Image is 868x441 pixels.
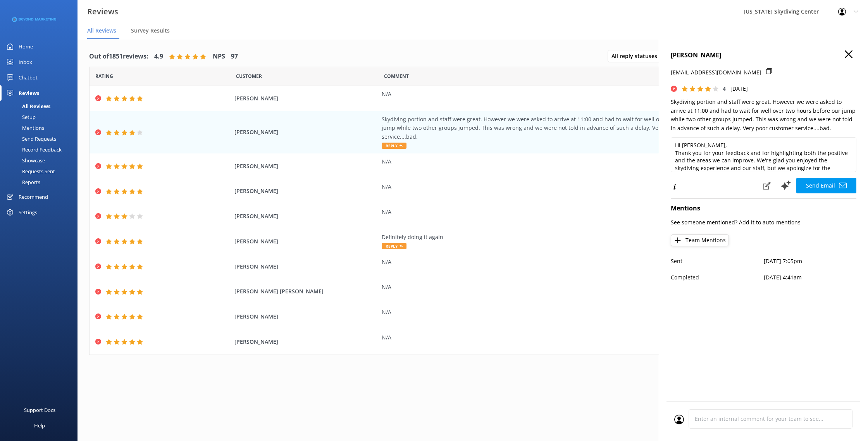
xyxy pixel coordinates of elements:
span: All Reviews [87,27,116,34]
div: Record Feedback [5,144,62,155]
div: Mentions [5,122,44,133]
a: Showcase [5,155,77,166]
button: Close [845,50,852,59]
div: N/A [382,90,734,98]
span: All reply statuses [611,52,662,60]
div: Setup [5,112,36,122]
h4: Out of 1851 reviews: [89,52,148,62]
div: Support Docs [24,402,55,418]
button: Team Mentions [671,234,729,246]
h3: Reviews [87,5,118,18]
div: Chatbot [19,70,38,85]
div: Recommend [19,189,48,205]
span: Reply [382,143,406,149]
p: Sent [671,257,764,265]
h4: NPS [213,52,225,62]
div: N/A [382,208,734,216]
div: N/A [382,157,734,166]
span: [PERSON_NAME] [PERSON_NAME] [234,287,377,296]
a: Mentions [5,122,77,133]
div: Reviews [19,85,39,101]
a: Setup [5,112,77,122]
div: Send Requests [5,133,56,144]
div: Reports [5,177,40,188]
span: [PERSON_NAME] [234,237,377,246]
a: Reports [5,177,77,188]
a: Record Feedback [5,144,77,155]
div: All Reviews [5,101,50,112]
div: N/A [382,283,734,291]
span: Date [95,72,113,80]
div: Home [19,39,33,54]
span: [PERSON_NAME] [234,338,377,346]
a: Requests Sent [5,166,77,177]
a: All Reviews [5,101,77,112]
p: [DATE] 7:05pm [764,257,857,265]
img: user_profile.svg [674,415,684,424]
h4: 97 [231,52,238,62]
p: [DATE] 4:41am [764,273,857,282]
div: Requests Sent [5,166,55,177]
div: N/A [382,333,734,342]
span: [PERSON_NAME] [234,94,377,103]
span: [PERSON_NAME] [234,128,377,136]
img: 3-1676954853.png [12,13,56,26]
div: Skydiving portion and staff were great. However we were asked to arrive at 11:00 and had to wait ... [382,115,734,141]
span: Reply [382,243,406,249]
p: Completed [671,273,764,282]
p: [DATE] [730,84,748,93]
p: Skydiving portion and staff were great. However we were asked to arrive at 11:00 and had to wait ... [671,98,856,133]
h4: Mentions [671,203,856,214]
div: Help [34,418,45,433]
div: N/A [382,258,734,266]
p: See someone mentioned? Add it to auto-mentions [671,218,856,227]
div: Definitely doing it again [382,233,734,241]
textarea: Hi [PERSON_NAME], Thank you for your feedback and for highlighting both the positive and the area... [671,137,856,172]
span: [PERSON_NAME] [234,312,377,321]
div: Settings [19,205,37,220]
span: 4 [723,85,726,93]
span: [PERSON_NAME] [234,212,377,220]
div: Inbox [19,54,32,70]
p: [EMAIL_ADDRESS][DOMAIN_NAME] [671,68,761,77]
span: [PERSON_NAME] [234,187,377,195]
a: Send Requests [5,133,77,144]
div: N/A [382,183,734,191]
h4: 4.9 [154,52,163,62]
span: Question [384,72,409,80]
span: Survey Results [131,27,170,34]
span: [PERSON_NAME] [234,162,377,171]
div: N/A [382,308,734,317]
span: Date [236,72,262,80]
h4: [PERSON_NAME] [671,50,856,60]
span: [PERSON_NAME] [234,262,377,271]
div: Showcase [5,155,45,166]
button: Send Email [796,178,856,193]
